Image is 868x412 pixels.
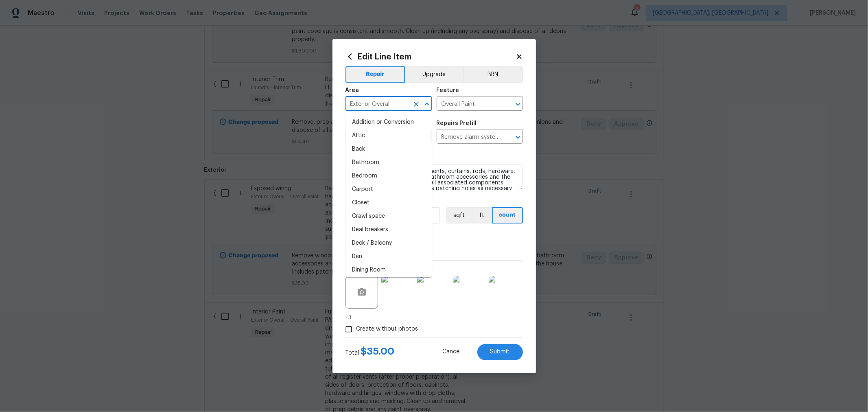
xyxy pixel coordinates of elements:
[361,346,395,356] span: $ 35.00
[356,325,418,333] span: Create without photos
[512,131,524,143] button: Open
[345,313,352,322] span: +3
[446,207,472,224] button: sqft
[345,129,432,142] li: Attic
[472,207,492,224] button: ft
[345,66,405,83] button: Repair
[411,99,422,110] button: Clear
[345,52,516,61] h2: Edit Line Item
[345,116,432,129] li: Addition or Conversion
[345,164,523,190] textarea: Remove window blinds, treatments, curtains, rods, hardware, loose wires/cables, shelving, bathroo...
[345,196,432,210] li: Closet
[443,349,461,355] span: Cancel
[492,207,523,224] button: count
[345,156,432,169] li: Bathroom
[437,88,459,93] h5: Feature
[405,66,463,83] button: Upgrade
[345,237,432,250] li: Deck / Balcony
[345,277,432,290] li: Electrical
[345,250,432,263] li: Den
[512,99,524,110] button: Open
[345,210,432,223] li: Crawl space
[421,99,433,110] button: Close
[345,88,359,93] h5: Area
[477,344,523,360] button: Submit
[345,142,432,156] li: Back
[345,183,432,196] li: Carport
[490,349,510,355] span: Submit
[437,121,477,126] h5: Repairs Prefill
[463,66,523,83] button: BRN
[345,169,432,183] li: Bedroom
[430,344,474,360] button: Cancel
[345,347,395,357] div: Total
[345,223,432,237] li: Deal breakers
[345,263,432,277] li: Dining Room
